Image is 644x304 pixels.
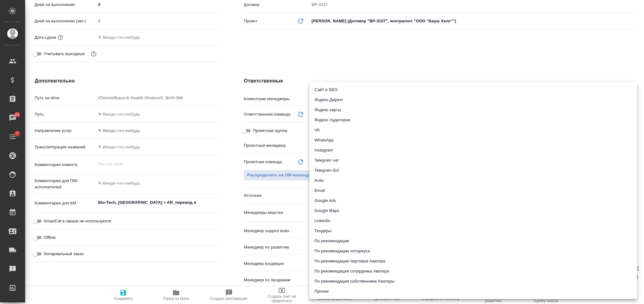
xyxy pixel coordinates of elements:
[309,276,637,286] li: По рекомендации собственника Аватеры
[309,145,637,155] li: Instagram
[309,236,637,246] li: По рекомендации
[309,115,637,125] li: Яндекс Аудитории
[309,266,637,276] li: По рекомендации сотрудника Аватера
[309,286,637,296] li: Прочее
[309,95,637,105] li: Яндекс Директ
[309,105,637,115] li: Яндекс карты
[309,196,637,206] li: Google Ads
[309,135,637,145] li: WhatsApp
[309,125,637,135] li: VK
[309,155,637,165] li: Telegram чат
[309,85,637,95] li: Сайт и SEO
[309,175,637,186] li: Avito
[309,186,637,196] li: Email
[309,246,637,256] li: По рекомендации нотариуса
[309,256,637,266] li: По рекомендации партнёра Аватера
[309,216,637,226] li: LinkedIn
[309,226,637,236] li: Тендеры
[309,206,637,216] li: Google Maps
[309,165,637,175] li: Telegram бот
